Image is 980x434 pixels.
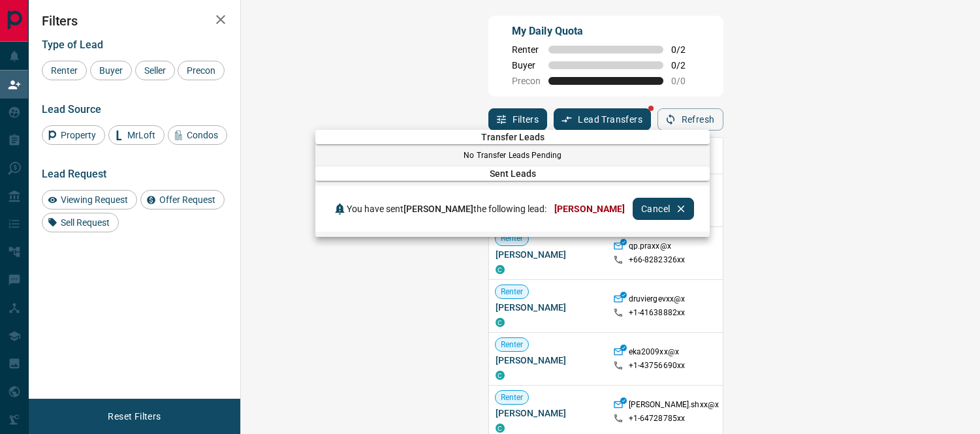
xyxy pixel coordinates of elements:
[315,168,710,179] span: Sent Leads
[315,132,710,142] span: Transfer Leads
[403,204,473,214] span: [PERSON_NAME]
[554,204,625,214] span: [PERSON_NAME]
[315,149,710,161] p: No Transfer Leads Pending
[347,204,546,214] span: You have sent the following lead:
[633,198,694,220] button: Cancel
